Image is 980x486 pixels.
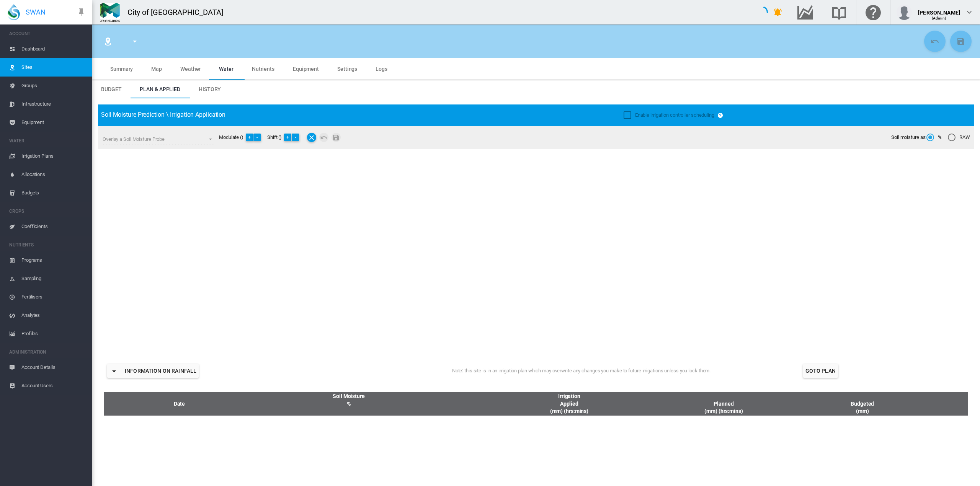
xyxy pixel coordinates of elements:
[21,251,86,269] span: Programs
[293,66,319,72] span: Equipment
[246,134,253,141] button: +
[956,37,965,46] md-icon: icon-content-save
[140,86,180,92] span: Plan & Applied
[21,217,86,236] span: Coefficients
[624,112,714,119] md-checkbox: Enable irrigation controller scheduling
[107,364,199,378] button: icon-menu-downInformation on Rainfall
[130,37,139,46] md-icon: icon-menu-down
[127,34,142,49] button: icon-menu-down
[26,7,46,17] span: SWAN
[376,66,387,72] span: Logs
[965,8,974,17] md-icon: icon-chevron-down
[307,133,316,142] button: Remove
[766,392,968,416] th: Budgeted (mm)
[337,66,357,72] span: Settings
[292,134,299,141] button: -
[77,8,86,17] md-icon: icon-pin
[9,28,86,40] span: ACCOUNT
[21,288,86,306] span: Fertilisers
[319,133,328,142] md-icon: icon-undo
[635,112,714,118] span: Enable irrigation controller scheduling
[21,95,86,113] span: Infrastructure
[9,205,86,217] span: CROPS
[110,66,133,72] span: Summary
[100,34,116,49] button: Click to go to list of Sites
[219,66,234,72] span: Water
[21,325,86,343] span: Profiles
[690,393,766,415] div: Planned (mm) (hrs:mins)
[948,134,970,141] md-radio-button: RAW
[452,367,794,374] div: Note: this site is in an irrigation plan which may overwrite any changes you make to future irrig...
[101,111,225,118] span: Soil Moisture Prediction \ Irrigation Application
[267,133,305,142] div: Shift ()
[8,4,20,20] img: SWAN-Landscape-Logo-Colour-drop.png
[897,5,912,20] img: profile.jpg
[9,239,86,251] span: NUTRIENTS
[796,8,814,17] md-icon: Go to the Data Hub
[773,8,782,17] md-icon: icon-bell-ring
[284,134,292,141] button: +
[932,16,947,20] span: (Admin)
[151,66,162,72] span: Map
[21,113,86,132] span: Equipment
[21,58,86,77] span: Sites
[930,37,939,46] md-icon: icon-undo
[252,66,274,72] span: Nutrients
[21,77,86,95] span: Groups
[950,31,972,52] button: Save Changes
[449,392,689,416] th: Irrigation Applied (mm) (hrs:mins)
[21,306,86,325] span: Analytes
[770,5,786,20] button: icon-bell-ring
[21,269,86,288] span: Sampling
[102,134,215,145] md-select: Overlay a Soil Moisture Probe
[21,40,86,58] span: Dashboard
[109,367,119,376] md-icon: icon-menu-down
[100,3,120,22] img: Z
[248,392,449,416] th: Soil Moisture %
[924,31,946,52] button: Cancel Changes
[926,134,942,141] md-radio-button: %
[319,133,328,142] button: Cancel Changes
[830,8,848,17] md-icon: Search the knowledge base
[199,86,221,92] span: History
[864,8,882,17] md-icon: Click here for help
[180,66,201,72] span: Weather
[253,134,261,141] button: -
[332,133,341,142] button: Save Changes
[918,6,960,13] div: [PERSON_NAME]
[101,86,121,92] span: Budget
[9,346,86,358] span: ADMINISTRATION
[21,377,86,395] span: Account Users
[803,364,838,378] button: Goto Plan
[219,133,267,142] div: Modulate ()
[21,165,86,184] span: Allocations
[9,135,86,147] span: WATER
[21,358,86,377] span: Account Details
[104,392,248,416] th: Date
[891,134,926,141] span: Soil moisture as:
[127,7,230,18] div: City of [GEOGRAPHIC_DATA]
[103,37,113,46] md-icon: icon-map-marker-radius
[21,184,86,202] span: Budgets
[21,147,86,165] span: Irrigation Plans
[307,133,316,142] md-icon: icon-close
